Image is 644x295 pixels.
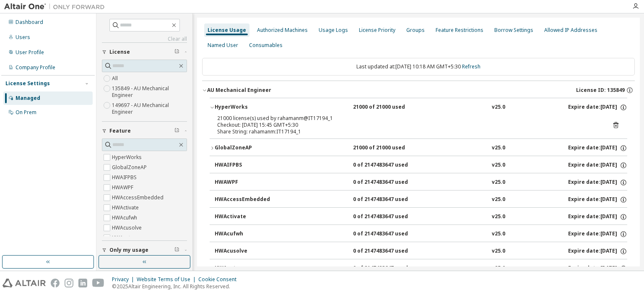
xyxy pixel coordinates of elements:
label: HWAWPF [112,183,135,193]
label: 135849 - AU Mechanical Engineer [112,84,187,100]
div: Website Terms of Use [137,276,198,283]
div: License Priority [359,27,395,34]
div: v25.0 [492,230,505,238]
div: HyperWorks [215,104,290,111]
div: License Usage [208,27,246,34]
div: Expire date: [DATE] [568,230,627,238]
div: Expire date: [DATE] [568,265,627,272]
div: v25.0 [492,144,505,152]
button: HWAWPF0 of 2147483647 usedv25.0Expire date:[DATE] [215,173,627,192]
button: HWAcusolve0 of 2147483647 usedv25.0Expire date:[DATE] [215,242,627,261]
img: altair_logo.svg [3,279,46,287]
button: Feature [102,122,187,140]
div: Expire date: [DATE] [568,144,627,152]
div: Expire date: [DATE] [568,104,627,111]
span: Clear filter [174,128,179,134]
button: HyperWorks21000 of 21000 usedv25.0Expire date:[DATE] [210,98,627,117]
div: Expire date: [DATE] [568,196,627,204]
img: instagram.svg [65,279,73,287]
div: 0 of 2147483647 used [353,230,428,238]
div: 0 of 2147483647 used [353,196,428,204]
div: Expire date: [DATE] [568,179,627,186]
span: License [109,49,130,55]
div: Dashboard [16,19,43,26]
div: Privacy [112,276,137,283]
div: Users [16,34,30,41]
div: HWAcufwh [215,230,290,238]
div: HWAccessEmbedded [215,196,290,204]
div: Expire date: [DATE] [568,162,627,169]
button: HWAcufwh0 of 2147483647 usedv25.0Expire date:[DATE] [215,225,627,243]
button: HWActivate0 of 2147483647 usedv25.0Expire date:[DATE] [215,208,627,226]
label: HWActivate [112,203,140,213]
a: Refresh [462,63,480,70]
div: 21000 license(s) used by rahamanm@IT17194_1 [217,115,600,122]
div: Managed [16,95,40,102]
div: v25.0 [492,265,505,272]
img: facebook.svg [51,279,60,287]
a: Clear all [102,36,187,42]
div: License Settings [5,80,50,87]
img: youtube.svg [92,279,104,287]
p: © 2025 Altair Engineering, Inc. All Rights Reserved. [112,283,241,290]
label: HWAcusolve [112,223,143,233]
span: Clear filter [174,49,179,55]
button: HWAcutrace0 of 2147483647 usedv25.0Expire date:[DATE] [215,259,627,278]
div: 0 of 2147483647 used [353,213,428,221]
div: 0 of 2147483647 used [353,179,428,186]
button: Only my usage [102,241,187,259]
label: HWAcutrace [112,233,143,243]
span: Clear filter [174,247,179,253]
div: Usage Logs [319,27,348,34]
div: 21000 of 21000 used [353,104,428,111]
span: Only my usage [109,247,148,253]
span: License ID: 135849 [576,87,625,94]
div: Company Profile [16,64,55,71]
div: v25.0 [492,104,505,111]
button: GlobalZoneAP21000 of 21000 usedv25.0Expire date:[DATE] [210,139,627,157]
label: All [112,73,119,84]
label: HyperWorks [112,152,143,162]
img: linkedin.svg [78,279,87,287]
div: HWAcutrace [215,265,290,272]
button: HWAIFPBS0 of 2147483647 usedv25.0Expire date:[DATE] [215,156,627,175]
div: AU Mechanical Engineer [207,87,271,94]
div: HWAcusolve [215,248,290,255]
div: Allowed IP Addresses [544,27,597,34]
div: On Prem [16,109,36,116]
div: Expire date: [DATE] [568,213,627,221]
div: 0 of 2147483647 used [353,248,428,255]
div: Cookie Consent [198,276,241,283]
div: 0 of 2147483647 used [353,265,428,272]
div: Consumables [249,42,283,49]
div: v25.0 [492,248,505,255]
button: HWAccessEmbedded0 of 2147483647 usedv25.0Expire date:[DATE] [215,191,627,209]
label: HWAccessEmbedded [112,193,165,203]
div: HWActivate [215,213,290,221]
div: Feature Restrictions [436,27,483,34]
label: HWAIFPBS [112,172,138,183]
div: Groups [406,27,425,34]
div: 21000 of 21000 used [353,144,428,152]
div: Authorized Machines [257,27,308,34]
div: Named User [208,42,238,49]
label: GlobalZoneAP [112,162,148,172]
div: v25.0 [492,213,505,221]
label: HWAcufwh [112,213,139,223]
div: HWAIFPBS [215,162,290,169]
div: GlobalZoneAP [215,144,290,152]
div: HWAWPF [215,179,290,186]
div: 0 of 2147483647 used [353,162,428,169]
div: User Profile [16,49,44,56]
img: Altair One [4,3,109,11]
div: Expire date: [DATE] [568,248,627,255]
div: Checkout: [DATE] 15:45 GMT+5:30 [217,122,600,128]
button: License [102,43,187,61]
label: 149697 - AU Mechanical Engineer [112,100,187,117]
span: Feature [109,128,131,134]
div: v25.0 [492,162,505,169]
div: Borrow Settings [494,27,533,34]
div: Share String: rahamanm:IT17194_1 [217,128,600,135]
div: v25.0 [492,179,505,186]
div: Last updated at: [DATE] 10:18 AM GMT+5:30 [202,58,635,76]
